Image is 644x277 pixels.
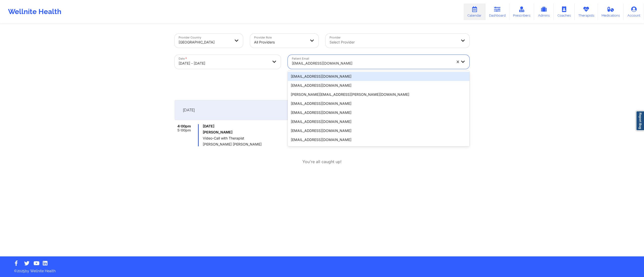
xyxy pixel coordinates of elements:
a: Calendar [464,4,485,20]
a: Prescribers [509,4,534,20]
div: All Providers [254,37,306,48]
span: 4:00pm [177,124,191,128]
h6: [PERSON_NAME] [203,130,291,134]
a: Medications [598,4,624,20]
a: Admins [534,4,554,20]
span: [DATE] [203,124,291,128]
div: [PERSON_NAME][EMAIL_ADDRESS][PERSON_NAME][DOMAIN_NAME] [288,90,469,99]
a: Coaches [554,4,575,20]
div: [DATE] - [DATE] [179,58,268,69]
a: Therapists [575,4,598,20]
div: [EMAIL_ADDRESS][DOMAIN_NAME] [288,117,469,126]
div: [EMAIL_ADDRESS][DOMAIN_NAME] [288,126,469,135]
a: Report Bug [636,111,644,131]
div: [GEOGRAPHIC_DATA] [179,37,230,48]
div: [PERSON_NAME][EMAIL_ADDRESS][DOMAIN_NAME] [288,144,469,153]
div: [EMAIL_ADDRESS][DOMAIN_NAME] [292,58,452,69]
div: [EMAIL_ADDRESS][DOMAIN_NAME] [288,81,469,90]
div: [EMAIL_ADDRESS][DOMAIN_NAME] [288,135,469,144]
div: [EMAIL_ADDRESS][DOMAIN_NAME] [288,108,469,117]
a: Dashboard [485,4,509,20]
span: 5:00pm [177,128,191,132]
span: [PERSON_NAME] [PERSON_NAME] [203,142,291,146]
span: [DATE] [183,108,195,113]
div: [EMAIL_ADDRESS][DOMAIN_NAME] [288,72,469,81]
span: Video-Call with Therapist [203,136,291,140]
p: © 2025 by Wellnite Health [11,265,633,273]
p: You're all caught up! [302,159,342,165]
div: [EMAIL_ADDRESS][DOMAIN_NAME] [288,99,469,108]
a: Account [624,4,644,20]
